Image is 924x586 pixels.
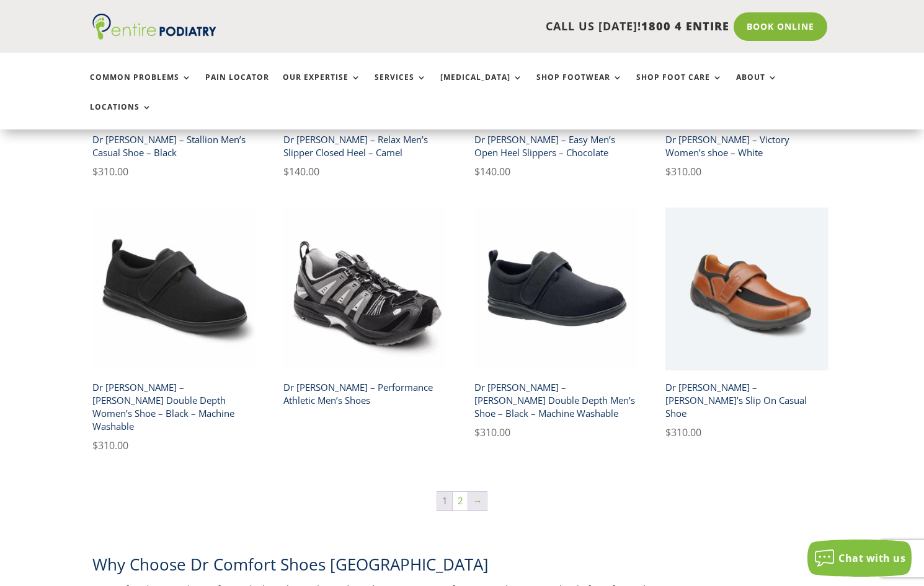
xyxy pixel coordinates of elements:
a: Book Online [734,12,827,41]
h2: Dr [PERSON_NAME] – Stallion Men’s Casual Shoe – Black [92,128,255,164]
span: $ [92,165,98,178]
bdi: 310.00 [665,426,701,439]
span: $ [283,165,289,178]
bdi: 310.00 [92,439,128,452]
span: $ [474,426,480,439]
a: Dr Comfort Carter Men's double depth shoe blackDr [PERSON_NAME] – [PERSON_NAME] Double Depth Men’... [474,208,637,440]
bdi: 140.00 [474,165,510,178]
img: Dr Comfort Carter Men's double depth shoe black [474,208,637,370]
a: Shop Foot Care [636,73,722,100]
h2: Dr [PERSON_NAME] – Victory Women’s shoe – White [665,128,828,164]
a: Our Expertise [283,73,361,100]
button: Chat with us [807,540,912,577]
bdi: 310.00 [665,165,701,178]
span: $ [665,426,671,439]
a: Locations [90,103,152,129]
a: Pain Locator [205,73,269,100]
bdi: 140.00 [283,165,319,178]
a: Common Problems [90,73,192,100]
nav: Product Pagination [92,491,832,517]
a: About [736,73,778,100]
span: 1800 4 ENTIRE [641,19,729,33]
bdi: 310.00 [92,165,128,178]
img: logo (1) [92,14,216,40]
a: Dr Comfort Performance Athletic Mens Shoe Black and GreyDr [PERSON_NAME] – Performance Athletic M... [283,208,446,411]
h2: Dr [PERSON_NAME] – [PERSON_NAME] Double Depth Men’s Shoe – Black – Machine Washable [474,376,637,424]
a: Shop Footwear [536,73,623,100]
img: Dr Comfort Marla Women's Shoe Black [92,208,255,370]
bdi: 310.00 [474,426,510,439]
span: Page 1 [437,492,452,510]
a: Page 2 [453,492,468,510]
a: Dr Comfort Douglas Mens Slip On Casual Shoe - Chestnut Colour - Angle ViewDr [PERSON_NAME] – [PER... [665,208,828,440]
span: $ [665,165,671,178]
span: Chat with us [838,551,905,565]
a: Entire Podiatry [92,30,216,42]
p: CALL US [DATE]! [263,19,729,35]
img: Dr Comfort Performance Athletic Mens Shoe Black and Grey [283,208,446,370]
h2: Why Choose Dr Comfort Shoes [GEOGRAPHIC_DATA] [92,553,832,582]
img: Dr Comfort Douglas Mens Slip On Casual Shoe - Chestnut Colour - Angle View [665,208,828,370]
a: Services [375,73,427,100]
h2: Dr [PERSON_NAME] – [PERSON_NAME] Double Depth Women’s Shoe – Black – Machine Washable [92,376,255,437]
h2: Dr [PERSON_NAME] – Performance Athletic Men’s Shoes [283,376,446,411]
h2: Dr [PERSON_NAME] – [PERSON_NAME]’s Slip On Casual Shoe [665,376,828,424]
h2: Dr [PERSON_NAME] – Easy Men’s Open Heel Slippers – Chocolate [474,128,637,164]
a: → [468,492,487,510]
span: $ [92,439,98,452]
h2: Dr [PERSON_NAME] – Relax Men’s Slipper Closed Heel – Camel [283,128,446,164]
span: $ [474,165,480,178]
a: [MEDICAL_DATA] [440,73,523,100]
a: Dr Comfort Marla Women's Shoe BlackDr [PERSON_NAME] – [PERSON_NAME] Double Depth Women’s Shoe – B... [92,208,255,453]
